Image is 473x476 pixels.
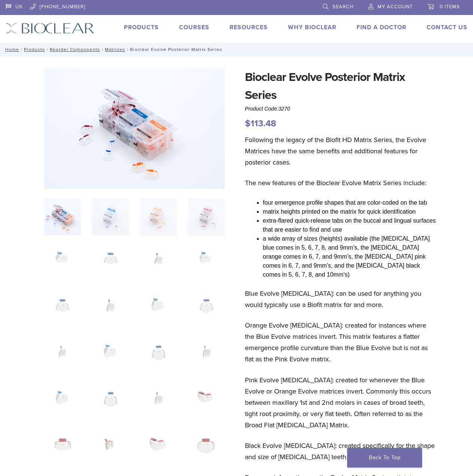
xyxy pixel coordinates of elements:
[92,384,129,421] img: Bioclear Evolve Posterior Matrix Series - Image 18
[245,68,437,104] h1: Bioclear Evolve Posterior Matrix Series
[347,448,422,467] a: Back To Top
[188,291,225,328] img: Bioclear Evolve Posterior Matrix Series - Image 12
[105,47,125,52] a: Matrices
[44,431,81,467] img: Bioclear Evolve Posterior Matrix Series - Image 21
[44,198,81,235] img: Evolve-refills-2-324x324.jpg
[24,47,45,52] a: Products
[188,384,225,421] img: Bioclear Evolve Posterior Matrix Series - Image 20
[125,48,130,51] span: /
[92,245,129,281] img: Bioclear Evolve Posterior Matrix Series - Image 6
[245,374,437,431] p: Pink Evolve [MEDICAL_DATA]: created for whenever the Blue Evolve or Orange Evolve matrices invert...
[44,291,81,328] img: Bioclear Evolve Posterior Matrix Series - Image 9
[140,198,177,235] img: Bioclear Evolve Posterior Matrix Series - Image 3
[427,24,467,31] a: Contact Us
[44,384,81,421] img: Bioclear Evolve Posterior Matrix Series - Image 17
[92,431,129,467] img: Bioclear Evolve Posterior Matrix Series - Image 22
[188,245,225,281] img: Bioclear Evolve Posterior Matrix Series - Image 8
[245,440,437,463] p: Black Evolve [MEDICAL_DATA]: created specifically for the shape and size of [MEDICAL_DATA] teeth.
[245,288,437,310] p: Blue Evolve [MEDICAL_DATA]: can be used for anything you would typically use a Biofit matrix for ...
[188,431,225,467] img: Bioclear Evolve Posterior Matrix Series - Image 24
[378,4,413,10] span: My Account
[44,68,225,189] img: Evolve-refills-2
[245,106,290,112] span: Product Code:
[140,431,177,467] img: Bioclear Evolve Posterior Matrix Series - Image 23
[179,24,209,31] a: Courses
[50,47,100,52] a: Reorder Components
[278,106,290,112] span: 3270
[263,198,437,207] li: four emergence profile shapes that are color-coded on the tab
[140,384,177,421] img: Bioclear Evolve Posterior Matrix Series - Image 19
[230,24,268,31] a: Resources
[188,198,225,235] img: Bioclear Evolve Posterior Matrix Series - Image 4
[92,338,129,374] img: Bioclear Evolve Posterior Matrix Series - Image 14
[100,48,105,51] span: /
[188,338,225,374] img: Bioclear Evolve Posterior Matrix Series - Image 16
[333,4,354,10] span: Search
[245,118,251,129] span: $
[6,23,94,34] img: Bioclear
[45,48,50,51] span: /
[44,338,81,374] img: Bioclear Evolve Posterior Matrix Series - Image 13
[92,291,129,328] img: Bioclear Evolve Posterior Matrix Series - Image 10
[19,48,24,51] span: /
[263,207,437,216] li: matrix heights printed on the matrix for quick identification
[288,24,336,31] a: Why Bioclear
[124,24,159,31] a: Products
[44,245,81,281] img: Bioclear Evolve Posterior Matrix Series - Image 5
[245,320,437,365] p: Orange Evolve [MEDICAL_DATA]: created for instances where the Blue Evolve matrices invert. This m...
[245,134,437,168] p: Following the legacy of the Biofit HD Matrix Series, the Evolve Matrices have the same benefits a...
[140,245,177,281] img: Bioclear Evolve Posterior Matrix Series - Image 7
[263,234,437,279] li: a wide array of sizes (heights) available (the [MEDICAL_DATA] blue comes in 5, 6, 7, 8, and 9mm’s...
[92,198,129,235] img: Bioclear Evolve Posterior Matrix Series - Image 2
[140,291,177,328] img: Bioclear Evolve Posterior Matrix Series - Image 11
[263,216,437,234] li: extra-flared quick-release tabs on the buccal and lingual surfaces that are easier to find and use
[245,177,437,189] p: The new features of the Bioclear Evolve Matrix Series include:
[3,47,19,52] a: Home
[440,4,460,10] span: 0 items
[245,118,276,129] bdi: 113.48
[357,24,406,31] a: Find A Doctor
[140,338,177,374] img: Bioclear Evolve Posterior Matrix Series - Image 15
